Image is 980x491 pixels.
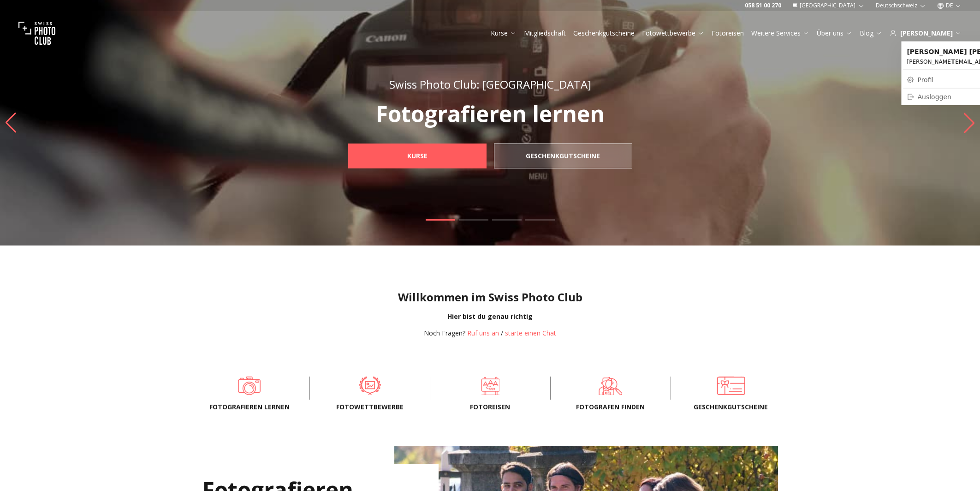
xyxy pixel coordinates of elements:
a: Weitere Services [751,29,809,38]
button: Über uns [813,27,856,40]
button: Fotowettbewerbe [638,27,708,40]
div: / [424,329,556,338]
a: Über uns [817,29,852,38]
button: Geschenkgutscheine [570,27,638,40]
span: Swiss Photo Club: [GEOGRAPHIC_DATA] [389,77,591,92]
button: Kurse [487,27,520,40]
img: Swiss photo club [18,15,55,52]
a: Blog [860,29,882,38]
button: Blog [856,27,886,40]
button: Weitere Services [748,27,813,40]
a: Fotowettbewerbe [325,377,415,395]
a: Mitgliedschaft [524,29,566,38]
a: Geschenkgutscheine [494,144,632,168]
span: Geschenkgutscheine [686,402,776,412]
a: Fotowettbewerbe [642,29,704,38]
a: Fotoreisen [445,377,535,395]
span: Fotowettbewerbe [325,402,415,412]
b: Kurse [407,151,428,161]
a: Geschenkgutscheine [686,377,776,395]
div: [PERSON_NAME] [890,29,962,38]
a: 058 51 00 270 [745,2,781,9]
span: Fotografen finden [565,402,656,412]
a: Kurse [491,29,517,38]
button: Mitgliedschaft [520,27,570,40]
h1: Willkommen im Swiss Photo Club [7,290,973,305]
a: Fotografen finden [565,377,656,395]
a: Ruf uns an [467,329,499,337]
a: Kurse [348,144,487,168]
button: Fotoreisen [708,27,748,40]
span: Fotoreisen [445,402,535,412]
a: Geschenkgutscheine [573,29,635,38]
span: Noch Fragen? [424,329,465,337]
b: Geschenkgutscheine [526,151,600,161]
span: Fotografieren lernen [204,402,295,412]
div: Hier bist du genau richtig [7,312,973,321]
a: Fotografieren lernen [204,377,295,395]
p: Fotografieren lernen [328,103,653,125]
button: starte einen Chat [505,329,556,338]
a: Fotoreisen [712,29,744,38]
